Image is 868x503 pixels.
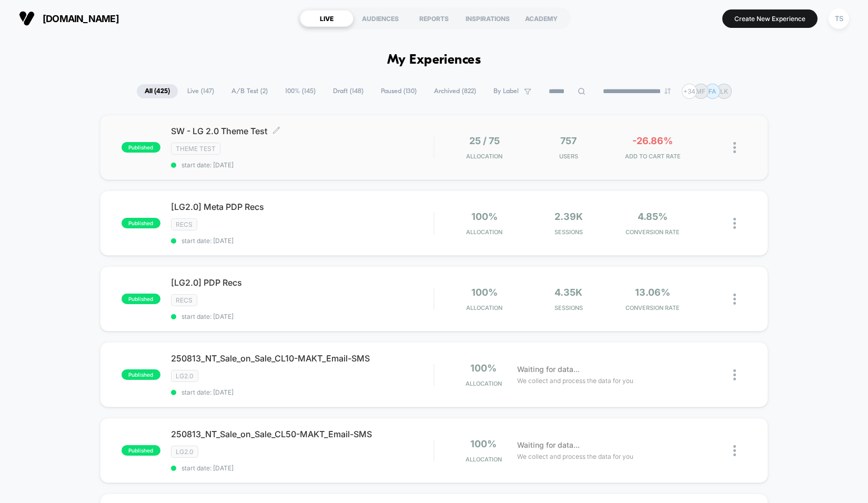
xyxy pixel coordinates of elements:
div: + 34 [682,84,697,99]
p: MF [696,87,705,95]
div: REPORTS [407,10,461,27]
span: published [122,218,160,228]
span: ADD TO CART RATE [613,153,692,160]
span: start date: [DATE] [171,237,434,245]
span: [LG2.0] PDP Recs [171,277,434,288]
span: 100% ( 145 ) [277,84,324,98]
span: We collect and process the data for you [517,451,633,461]
p: LK [720,87,728,95]
img: close [733,369,736,380]
span: 757 [560,135,577,146]
div: AUDIENCES [354,10,407,27]
span: recs [171,294,197,306]
span: published [122,142,160,153]
span: SW - LG 2.0 Theme Test [171,126,434,136]
span: LG2.0 [171,446,198,458]
span: [LG2.0] Meta PDP Recs [171,202,434,212]
span: CONVERSION RATE [613,304,692,311]
span: start date: [DATE] [171,464,434,472]
span: start date: [DATE] [171,313,434,320]
span: published [122,369,160,380]
div: INSPIRATIONS [461,10,514,27]
img: close [733,142,736,153]
span: Theme Test [171,143,220,155]
span: Live ( 147 ) [179,84,222,98]
span: 100% [470,363,497,374]
span: [DOMAIN_NAME] [43,13,119,24]
p: FA [709,87,716,95]
span: All ( 425 ) [137,84,178,98]
span: Allocation [466,153,502,160]
img: close [733,445,736,456]
span: Paused ( 130 ) [373,84,425,98]
img: close [733,218,736,229]
span: LG2.0 [171,370,198,382]
span: 13.06% [635,287,670,298]
img: Visually logo [19,11,35,26]
div: ACADEMY [514,10,568,27]
span: A/B Test ( 2 ) [224,84,276,98]
span: 250813_NT_Sale_on_Sale_CL10-MAKT_Email-SMS [171,353,434,364]
span: 25 / 75 [469,135,500,146]
span: 2.39k [554,211,583,222]
h1: My Experiences [387,53,481,68]
span: -26.86% [632,135,673,146]
span: 250813_NT_Sale_on_Sale_CL50-MAKT_Email-SMS [171,429,434,439]
span: Allocation [466,380,502,387]
span: 100% [470,438,497,449]
img: end [664,88,671,94]
span: 4.35k [554,287,582,298]
span: Users [529,153,608,160]
span: published [122,445,160,456]
span: published [122,294,160,304]
span: 100% [471,211,498,222]
button: [DOMAIN_NAME] [16,10,122,27]
img: close [733,294,736,305]
span: Allocation [466,304,502,311]
span: We collect and process the data for you [517,376,633,386]
span: Archived ( 822 ) [426,84,484,98]
span: Waiting for data... [517,439,580,451]
span: Sessions [529,228,608,236]
div: TS [829,8,849,29]
span: CONVERSION RATE [613,228,692,236]
span: Draft ( 148 ) [325,84,371,98]
span: 100% [471,287,498,298]
span: Sessions [529,304,608,311]
span: Allocation [466,228,502,236]
span: start date: [DATE] [171,161,434,169]
span: recs [171,218,197,230]
div: LIVE [300,10,354,27]
span: Allocation [466,456,502,463]
button: Create New Experience [722,9,817,28]
span: start date: [DATE] [171,388,434,396]
span: Waiting for data... [517,364,580,375]
button: TS [825,8,852,29]
span: By Label [493,87,519,95]
span: 4.85% [638,211,668,222]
